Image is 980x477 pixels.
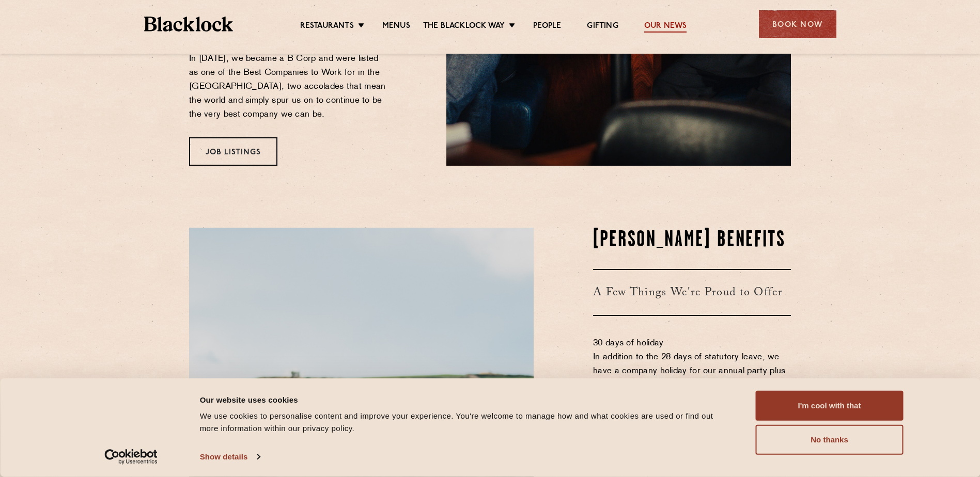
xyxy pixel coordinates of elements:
a: Restaurants [300,21,354,33]
a: Usercentrics Cookiebot - opens in a new window [86,449,176,465]
img: BL_Textured_Logo-footer-cropped.svg [144,17,234,31]
a: Show details [200,449,260,465]
a: Our News [644,21,687,33]
h2: [PERSON_NAME] Benefits [593,228,791,253]
button: I'm cool with that [756,391,904,421]
div: Our website uses cookies [200,393,733,406]
div: We use cookies to personalise content and improve your experience. You're welcome to manage how a... [200,410,733,435]
div: Book Now [759,10,836,38]
a: The Blacklock Way [423,21,505,33]
a: Gifting [587,21,618,33]
a: People [533,21,561,33]
button: No thanks [756,425,904,455]
a: Menus [382,21,410,33]
h3: A Few Things We're Proud to Offer [593,269,791,316]
a: Job Listings [189,137,277,166]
